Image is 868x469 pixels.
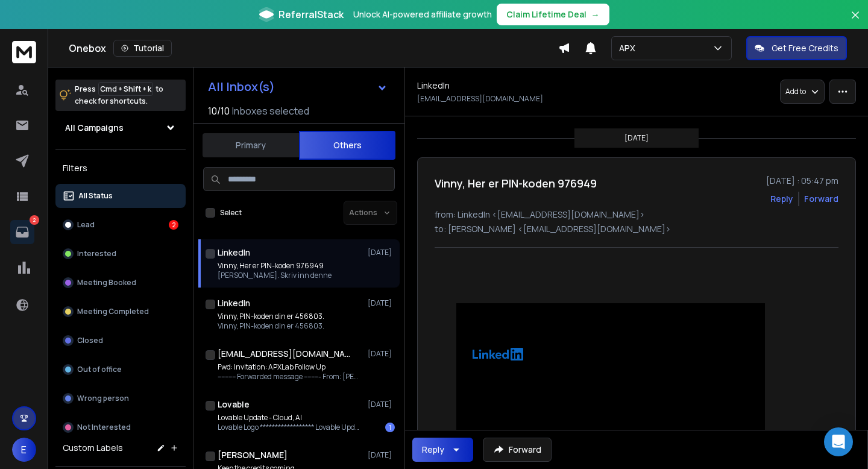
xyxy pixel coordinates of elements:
[624,133,649,143] p: [DATE]
[746,36,847,60] button: Get Free Credits
[435,223,838,235] p: to: [PERSON_NAME] <[EMAIL_ADDRESS][DOMAIN_NAME]>
[55,329,186,353] button: Closed
[368,400,395,409] p: [DATE]
[417,94,543,104] p: [EMAIL_ADDRESS][DOMAIN_NAME]
[353,8,492,20] p: Unlock AI-powered affiliate growth
[55,386,186,411] button: Wrong person
[55,116,186,140] button: All Campaigns
[422,444,444,456] div: Reply
[218,449,288,461] h1: [PERSON_NAME]
[55,357,186,382] button: Out of office
[77,249,116,259] p: Interested
[77,394,129,403] p: Wrong person
[368,349,395,359] p: [DATE]
[368,298,395,308] p: [DATE]
[208,81,275,93] h1: All Inbox(s)
[55,271,186,295] button: Meeting Booked
[98,82,153,96] span: Cmd + Shift + k
[497,4,609,25] button: Claim Lifetime Deal→
[772,42,838,54] p: Get Free Credits
[77,220,95,230] p: Lead
[77,278,136,288] p: Meeting Booked
[55,300,186,324] button: Meeting Completed
[232,104,309,118] h3: Inboxes selected
[299,131,395,160] button: Others
[77,365,122,374] p: Out of office
[55,184,186,208] button: All Status
[77,307,149,316] p: Meeting Completed
[218,372,362,382] p: ---------- Forwarded message --------- From: [PERSON_NAME]
[30,215,39,225] p: 2
[113,40,172,57] button: Tutorial
[55,415,186,439] button: Not Interested
[55,160,186,177] h3: Filters
[69,40,558,57] div: Onebox
[218,297,250,309] h1: LinkedIn
[220,208,242,218] label: Select
[417,80,450,92] h1: LinkedIn
[848,7,863,36] button: Close banner
[55,213,186,237] button: Lead2
[218,271,332,280] p: [PERSON_NAME]. Skriv inn denne
[55,242,186,266] button: Interested
[198,75,397,99] button: All Inbox(s)
[65,122,124,134] h1: All Campaigns
[218,398,250,411] h1: Lovable
[435,209,838,221] p: from: LinkedIn <[EMAIL_ADDRESS][DOMAIN_NAME]>
[10,220,34,244] a: 2
[218,312,324,321] p: Vinny, PIN-koden din er 456803.
[368,248,395,257] p: [DATE]
[218,413,362,423] p: Lovable Update - Cloud, AI
[218,348,350,360] h1: [EMAIL_ADDRESS][DOMAIN_NAME]
[208,104,230,118] span: 10 / 10
[218,261,332,271] p: Vinny, Her er PIN-koden 976949
[473,348,523,360] img: LinkedIn
[218,362,362,372] p: Fwd: Invitation: APXLab Follow Up
[78,191,113,201] p: All Status
[824,427,853,456] div: Open Intercom Messenger
[804,193,838,205] div: Forward
[385,423,395,432] div: 1
[435,175,597,192] h1: Vinny, Her er PIN-koden 976949
[169,220,178,230] div: 2
[770,193,793,205] button: Reply
[591,8,600,20] span: →
[619,42,640,54] p: APX
[63,442,123,454] h3: Custom Labels
[483,438,552,462] button: Forward
[203,132,299,159] button: Primary
[12,438,36,462] button: E
[218,321,324,331] p: Vinny, PIN-koden din er 456803.
[278,7,344,22] span: ReferralStack
[368,450,395,460] p: [DATE]
[412,438,473,462] button: Reply
[77,423,131,432] p: Not Interested
[218,247,250,259] h1: LinkedIn
[785,87,806,96] p: Add to
[75,83,163,107] p: Press to check for shortcuts.
[77,336,103,345] p: Closed
[766,175,838,187] p: [DATE] : 05:47 pm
